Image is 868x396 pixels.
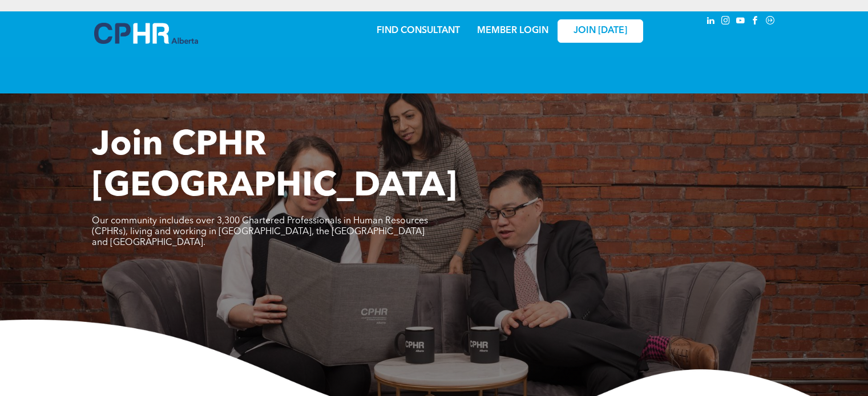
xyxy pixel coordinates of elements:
[734,14,747,30] a: youtube
[92,129,457,204] span: Join CPHR [GEOGRAPHIC_DATA]
[92,217,428,247] span: Our community includes over 3,300 Chartered Professionals in Human Resources (CPHRs), living and ...
[749,14,762,30] a: facebook
[558,19,643,43] a: JOIN [DATE]
[477,26,548,35] a: MEMBER LOGIN
[377,26,460,35] a: FIND CONSULTANT
[574,26,627,36] span: JOIN [DATE]
[94,23,198,44] img: A blue and white logo for cp alberta
[764,14,777,30] a: Social network
[720,14,732,30] a: instagram
[705,14,717,30] a: linkedin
